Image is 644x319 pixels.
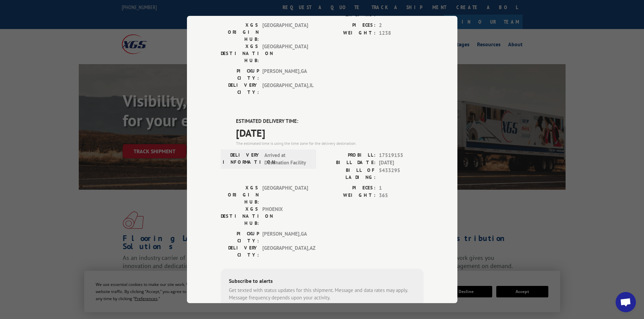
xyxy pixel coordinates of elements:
label: DELIVERY CITY: [221,82,259,96]
span: [GEOGRAPHIC_DATA] [262,22,308,43]
label: XGS DESTINATION HUB: [221,43,259,64]
label: PROBILL: [322,152,376,159]
span: 365 [379,192,424,200]
label: DELIVERY INFORMATION: [223,152,261,167]
label: DELIVERY CITY: [221,244,259,259]
span: [DATE] [379,159,424,167]
label: ESTIMATED DELIVERY TIME: [236,117,424,125]
label: XGS DESTINATION HUB: [221,206,259,227]
label: WEIGHT: [322,29,376,37]
span: [GEOGRAPHIC_DATA] , IL [262,82,308,96]
span: [GEOGRAPHIC_DATA] [262,184,308,206]
label: PIECES: [322,22,376,29]
div: Get texted with status updates for this shipment. Message and data rates may apply. Message frequ... [229,287,415,302]
span: [PERSON_NAME] , GA [262,68,308,82]
span: 1238 [379,29,424,37]
span: PHOENIX [262,206,308,227]
span: 17519155 [379,152,424,159]
div: Open chat [616,292,636,312]
span: [PERSON_NAME] , GA [262,230,308,244]
label: PICKUP CITY: [221,68,259,82]
label: BILL OF LADING: [322,167,376,181]
span: 1 [379,184,424,192]
label: WEIGHT: [322,192,376,200]
span: [GEOGRAPHIC_DATA] , AZ [262,244,308,259]
span: [DATE] [236,125,424,140]
span: Arrived at Destination Facility [264,152,310,167]
label: PICKUP CITY: [221,230,259,244]
div: The estimated time is using the time zone for the delivery destination. [236,140,424,147]
span: 2 [379,22,424,29]
label: PIECES: [322,184,376,192]
span: [GEOGRAPHIC_DATA] [262,43,308,64]
div: Subscribe to alerts [229,277,415,287]
label: BILL DATE: [322,159,376,167]
label: XGS ORIGIN HUB: [221,184,259,206]
span: 5433295 [379,167,424,181]
label: XGS ORIGIN HUB: [221,22,259,43]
